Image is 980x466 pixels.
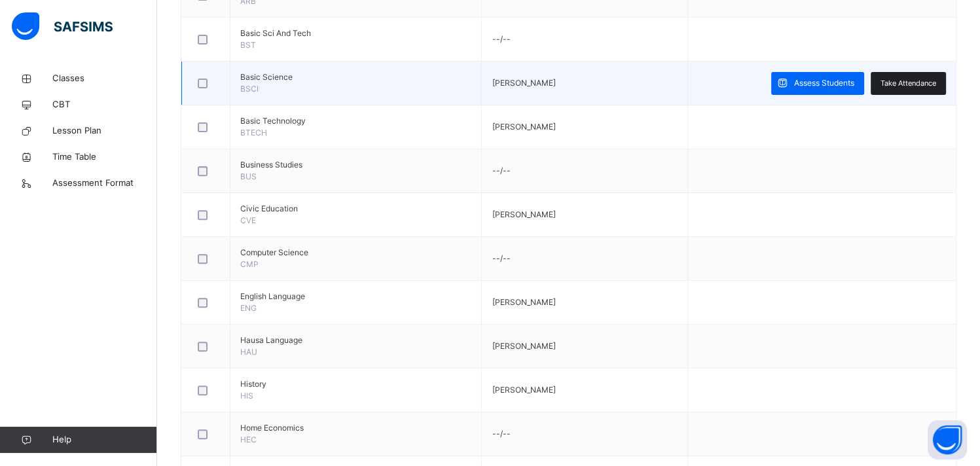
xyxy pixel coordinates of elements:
button: Open asap [928,420,967,459]
span: [PERSON_NAME] [492,209,555,219]
img: safsims [12,12,113,40]
span: BSCI [240,84,259,94]
span: [PERSON_NAME] [492,78,555,88]
span: BST [240,40,256,50]
span: Civic Education [240,203,471,215]
span: Hausa Language [240,334,471,346]
span: BUS [240,171,257,181]
span: Time Table [52,151,157,164]
span: HIS [240,391,253,401]
span: Help [52,433,156,446]
span: HEC [240,435,257,444]
span: Basic Sci And Tech [240,27,471,39]
td: --/-- [482,18,687,62]
span: Classes [52,72,157,85]
span: BTECH [240,128,267,137]
td: --/-- [482,149,687,193]
span: Basic Science [240,71,471,83]
span: CMP [240,259,259,269]
span: Assess Students [794,77,854,89]
span: ENG [240,303,257,313]
span: English Language [240,291,471,302]
span: Business Studies [240,159,471,171]
span: Take Attendance [880,78,936,89]
span: [PERSON_NAME] [492,122,555,132]
td: --/-- [482,412,687,456]
span: Home Economics [240,422,471,434]
span: Lesson Plan [52,124,157,137]
span: [PERSON_NAME] [492,341,555,351]
td: --/-- [482,237,687,281]
span: History [240,378,471,390]
span: Basic Technology [240,115,471,127]
span: Computer Science [240,247,471,259]
span: [PERSON_NAME] [492,297,555,307]
span: CBT [52,98,157,111]
span: HAU [240,347,257,357]
span: CVE [240,215,256,225]
span: Assessment Format [52,177,157,190]
span: [PERSON_NAME] [492,385,555,395]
